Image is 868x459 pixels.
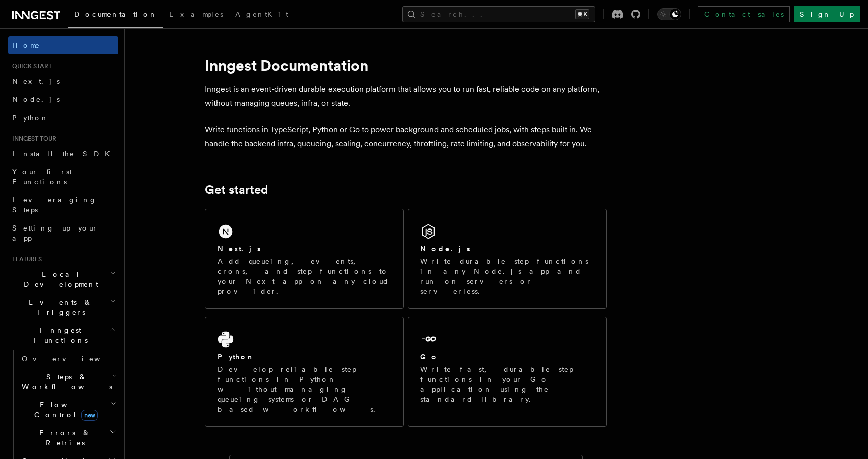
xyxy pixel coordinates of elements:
[8,219,118,247] a: Setting up your app
[218,256,391,296] p: Add queueing, events, crons, and step functions to your Next app on any cloud provider.
[68,3,163,28] a: Documentation
[8,36,118,54] a: Home
[12,40,40,50] span: Home
[420,256,594,296] p: Write durable step functions in any Node.js app and run on servers or serverless.
[8,62,52,70] span: Quick start
[205,183,268,197] a: Get started
[8,163,118,191] a: Your first Functions
[8,191,118,219] a: Leveraging Steps
[18,350,118,368] a: Overview
[420,244,470,254] h2: Node.js
[218,352,255,362] h2: Python
[205,317,404,427] a: PythonDevelop reliable step functions in Python without managing queueing systems or DAG based wo...
[575,9,589,19] kbd: ⌘K
[169,10,223,18] span: Examples
[408,317,607,427] a: GoWrite fast, durable step functions in your Go application using the standard library.
[81,410,98,421] span: new
[12,95,60,103] span: Node.js
[218,244,261,254] h2: Next.js
[205,209,404,309] a: Next.jsAdd queueing, events, crons, and step functions to your Next app on any cloud provider.
[657,8,681,20] button: Toggle dark mode
[12,224,98,242] span: Setting up your app
[8,297,110,317] span: Events & Triggers
[698,6,790,22] a: Contact sales
[205,82,607,110] p: Inngest is an event-driven durable execution platform that allows you to run fast, reliable code ...
[420,364,594,404] p: Write fast, durable step functions in your Go application using the standard library.
[8,135,56,143] span: Inngest tour
[8,72,118,90] a: Next.js
[420,352,439,362] h2: Go
[163,3,229,27] a: Examples
[12,150,116,158] span: Install the SDK
[12,168,72,186] span: Your first Functions
[22,355,125,363] span: Overview
[408,209,607,309] a: Node.jsWrite durable step functions in any Node.js app and run on servers or serverless.
[8,108,118,127] a: Python
[794,6,860,22] a: Sign Up
[12,77,60,85] span: Next.js
[12,196,97,214] span: Leveraging Steps
[235,10,288,18] span: AgentKit
[218,364,391,414] p: Develop reliable step functions in Python without managing queueing systems or DAG based workflows.
[18,396,118,424] button: Flow Controlnew
[8,90,118,108] a: Node.js
[8,293,118,321] button: Events & Triggers
[402,6,595,22] button: Search...⌘K
[18,424,118,452] button: Errors & Retries
[8,255,42,263] span: Features
[229,3,294,27] a: AgentKit
[18,368,118,396] button: Steps & Workflows
[18,372,112,392] span: Steps & Workflows
[12,113,49,122] span: Python
[18,400,111,420] span: Flow Control
[74,10,157,18] span: Documentation
[205,123,607,151] p: Write functions in TypeScript, Python or Go to power background and scheduled jobs, with steps bu...
[205,56,607,74] h1: Inngest Documentation
[8,321,118,350] button: Inngest Functions
[8,325,108,346] span: Inngest Functions
[8,265,118,293] button: Local Development
[18,428,109,448] span: Errors & Retries
[8,145,118,163] a: Install the SDK
[8,269,110,289] span: Local Development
